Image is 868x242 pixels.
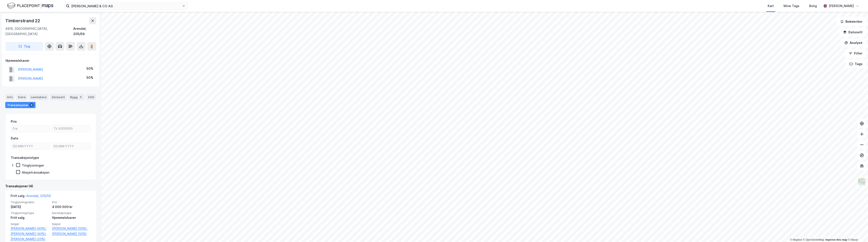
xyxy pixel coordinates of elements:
[11,231,49,236] a: [PERSON_NAME] (40%),
[6,58,96,63] div: Hjemmelshaver
[79,95,83,99] div: 8
[29,103,34,107] div: 4
[5,42,43,51] button: Tag
[22,170,49,174] div: Aksjetransaksjon
[11,236,49,242] a: [PERSON_NAME] (20%)
[790,238,802,241] a: Mapbox
[22,163,44,167] div: Tinglysninger
[11,204,49,210] div: [DATE]
[841,38,866,47] button: Analyse
[803,238,824,241] a: OpenStreetMap
[11,143,50,150] input: DD.MM.YYYY
[16,94,27,100] div: Eiere
[86,66,93,71] div: 50%
[858,178,866,186] img: Z
[11,222,49,226] span: Selger
[5,94,15,100] div: Info
[846,60,866,68] button: Tags
[11,215,49,220] div: Fritt salg
[846,221,868,242] div: Kontrollprogram for chat
[86,75,93,80] div: 50%
[829,3,854,9] div: [PERSON_NAME]
[52,125,90,132] input: Til 4000000
[73,26,96,37] div: Arendal, 205/59
[52,211,91,215] span: Eierskapstype
[52,215,91,220] div: Hjemmelshaver
[52,143,90,150] input: DD.MM.YYYY
[11,200,49,204] span: Tinglysningsdato
[86,94,96,100] div: ESG
[7,2,53,10] img: logo.f888ab2527a4732fd821a326f86c7f29.svg
[5,17,41,24] div: Timberstrand 22
[5,102,36,108] div: Transaksjoner
[839,28,866,37] button: Datasett
[52,226,91,231] a: [PERSON_NAME] (50%),
[52,222,91,226] span: Kjøper
[52,204,91,210] div: 4 000 000 kr
[50,94,67,100] div: Datasett
[836,17,866,26] button: Bokmerker
[11,193,51,200] div: Fritt salg -
[5,184,96,189] div: Transaksjoner (4)
[11,211,49,215] span: Tinglysningstype
[11,155,39,160] div: Transaksjonstype
[784,3,799,9] div: Mine Tags
[29,94,48,100] div: Leietakere
[768,3,774,9] div: Kart
[69,3,182,9] input: Søk på adresse, matrikkel, gårdeiere, leietakere eller personer
[52,231,91,236] a: [PERSON_NAME] (50%)
[846,221,868,242] iframe: Chat Widget
[5,26,73,37] div: 4818, [GEOGRAPHIC_DATA], [GEOGRAPHIC_DATA]
[11,125,50,132] input: Fra
[825,238,847,241] a: Improve this map
[11,119,17,124] div: Pris
[809,3,817,9] div: Bolig
[11,136,18,141] div: Dato
[68,94,85,100] div: Bygg
[845,49,866,58] button: Filter
[11,226,49,231] a: [PERSON_NAME] (40%),
[52,200,91,204] span: Pris
[27,194,51,198] a: Arendal, 205/59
